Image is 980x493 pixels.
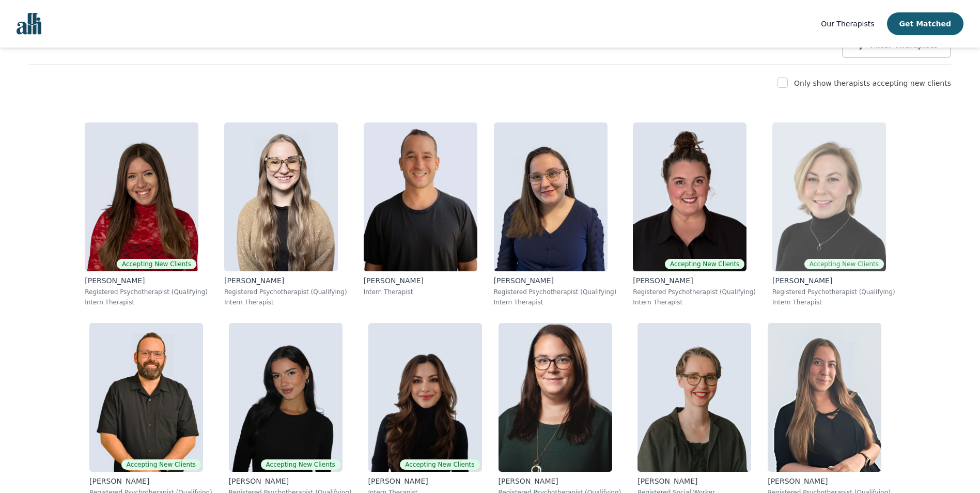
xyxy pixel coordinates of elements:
[117,259,196,269] span: Accepting New Clients
[625,114,764,315] a: Janelle_RushtonAccepting New Clients[PERSON_NAME]Registered Psychotherapist (Qualifying)Intern Th...
[368,476,482,486] p: [PERSON_NAME]
[364,288,477,296] p: Intern Therapist
[17,13,41,35] img: alli logo
[794,79,951,87] label: Only show therapists accepting new clients
[499,476,621,486] p: [PERSON_NAME]
[633,122,746,271] img: Janelle_Rushton
[821,18,874,30] a: Our Therapists
[633,298,756,306] p: Intern Therapist
[368,323,482,472] img: Saba_Salemi
[821,20,874,28] span: Our Therapists
[224,298,347,306] p: Intern Therapist
[887,12,963,35] button: Get Matched
[85,288,208,296] p: Registered Psychotherapist (Qualifying)
[772,298,895,306] p: Intern Therapist
[400,459,479,470] span: Accepting New Clients
[486,114,625,315] a: Vanessa_McCulloch[PERSON_NAME]Registered Psychotherapist (Qualifying)Intern Therapist
[355,114,486,315] a: Kavon_Banejad[PERSON_NAME]Intern Therapist
[494,275,617,286] p: [PERSON_NAME]
[261,459,340,470] span: Accepting New Clients
[224,275,347,286] p: [PERSON_NAME]
[216,114,355,315] a: Faith_Woodley[PERSON_NAME]Registered Psychotherapist (Qualifying)Intern Therapist
[224,288,347,296] p: Registered Psychotherapist (Qualifying)
[772,275,895,286] p: [PERSON_NAME]
[665,259,744,269] span: Accepting New Clients
[494,298,617,306] p: Intern Therapist
[85,298,208,306] p: Intern Therapist
[633,275,756,286] p: [PERSON_NAME]
[121,459,201,470] span: Accepting New Clients
[89,323,203,472] img: Josh_Cadieux
[637,323,751,472] img: Claire_Cummings
[804,259,884,269] span: Accepting New Clients
[224,122,338,271] img: Faith_Woodley
[772,288,895,296] p: Registered Psychotherapist (Qualifying)
[229,476,352,486] p: [PERSON_NAME]
[229,323,343,472] img: Alyssa_Tweedie
[364,122,477,271] img: Kavon_Banejad
[768,476,891,486] p: [PERSON_NAME]
[85,122,198,271] img: Alisha_Levine
[85,275,208,286] p: [PERSON_NAME]
[76,114,216,315] a: Alisha_LevineAccepting New Clients[PERSON_NAME]Registered Psychotherapist (Qualifying)Intern Ther...
[89,476,212,486] p: [PERSON_NAME]
[637,476,751,486] p: [PERSON_NAME]
[633,288,756,296] p: Registered Psychotherapist (Qualifying)
[499,323,612,472] img: Andrea_Nordby
[764,114,904,315] a: Jocelyn_CrawfordAccepting New Clients[PERSON_NAME]Registered Psychotherapist (Qualifying)Intern T...
[772,122,886,271] img: Jocelyn_Crawford
[494,288,617,296] p: Registered Psychotherapist (Qualifying)
[768,323,881,472] img: Shannon_Vokes
[364,275,477,286] p: [PERSON_NAME]
[494,122,608,271] img: Vanessa_McCulloch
